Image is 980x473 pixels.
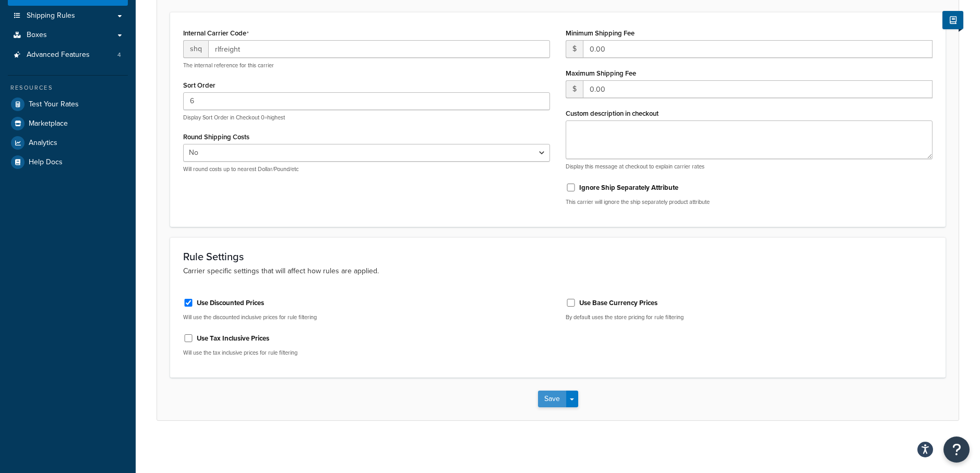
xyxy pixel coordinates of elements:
span: Help Docs [29,158,63,167]
span: Test Your Rates [29,100,79,109]
label: Use Base Currency Prices [579,298,658,308]
span: 4 [117,51,121,59]
p: Will round costs up to nearest Dollar/Pound/etc [183,165,550,173]
span: $ [566,40,583,58]
p: Display Sort Order in Checkout 0=highest [183,114,550,122]
a: Advanced Features4 [8,45,128,65]
label: Ignore Ship Separately Attribute [579,183,678,192]
span: Analytics [29,139,57,148]
p: By default uses the store pricing for rule filtering [566,313,933,321]
label: Custom description in checkout [566,110,659,117]
label: Round Shipping Costs [183,133,249,141]
label: Maximum Shipping Fee [566,69,636,77]
button: Save [538,391,566,407]
p: Will use the discounted inclusive prices for rule filtering [183,313,550,321]
span: Advanced Features [27,51,90,59]
span: Boxes [27,31,47,40]
label: Use Tax Inclusive Prices [197,334,269,343]
label: Sort Order [183,81,216,89]
p: Will use the tax inclusive prices for rule filtering [183,349,550,357]
span: Shipping Rules [27,11,75,20]
button: Show Help Docs [942,11,963,29]
div: Resources [8,83,128,92]
a: Help Docs [8,153,128,172]
li: Advanced Features [8,45,128,65]
a: Shipping Rules [8,6,128,26]
label: Use Discounted Prices [197,298,264,308]
h3: Rule Settings [183,251,933,262]
a: Test Your Rates [8,95,128,114]
span: Marketplace [29,119,68,128]
span: shq [183,40,208,58]
span: $ [566,80,583,98]
label: Minimum Shipping Fee [566,29,635,37]
a: Analytics [8,134,128,152]
a: Boxes [8,26,128,45]
p: Carrier specific settings that will affect how rules are applied. [183,265,933,277]
label: Internal Carrier Code [183,29,249,38]
p: This carrier will ignore the ship separately product attribute [566,198,933,206]
a: Marketplace [8,114,128,133]
p: The internal reference for this carrier [183,62,550,69]
button: Open Resource Center [943,436,970,463]
p: Display this message at checkout to explain carrier rates [566,163,933,171]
